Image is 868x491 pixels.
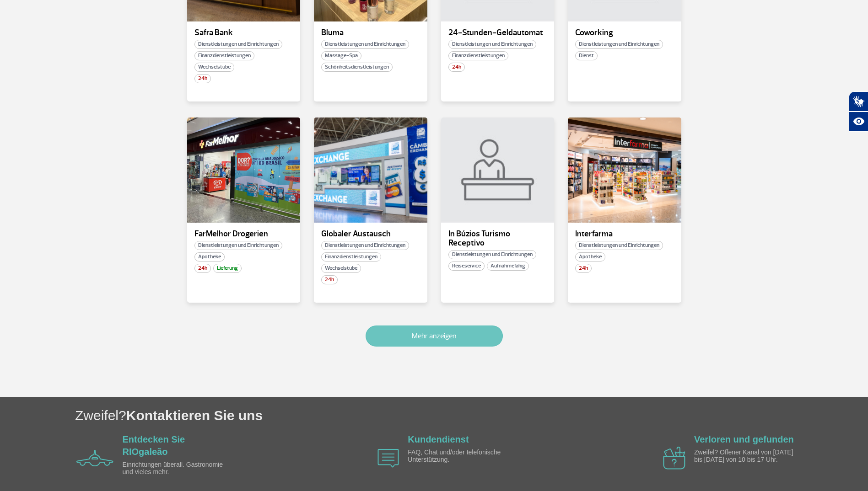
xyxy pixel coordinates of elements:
span: 24h [321,275,338,284]
span: Apotheke [575,252,605,262]
span: Dienst [575,51,598,60]
span: 24h [448,63,465,72]
a: Verloren und gefunden [694,434,794,444]
span: Dienstleistungen und Einrichtungen [194,40,282,49]
span: Dienstleistungen und Einrichtungen [448,250,536,259]
div: Hand Talk-Plugin für Barrierefreiheit. [849,91,868,132]
p: Zweifel? Offener Kanal von [DATE] bis [DATE] von 10 bis 17 Uhr. [694,449,799,463]
img: Flugzeug-Symbol [76,450,113,466]
p: FAQ, Chat und/oder telefonische Unterstützung. [408,449,513,463]
h1: Zweifel? [75,406,868,425]
a: Entdecken Sie RIOgaleão [123,434,185,457]
span: Schönheitsdienstleistungen [321,63,393,72]
img: Flugzeug-Symbol [377,449,399,468]
span: Dienstleistungen und Einrichtungen [321,40,409,49]
span: Finanzdienstleistungen [448,51,508,60]
span: Finanzdienstleistungen [194,51,254,60]
span: Apotheke [194,252,225,262]
p: Einrichtungen überall. Gastronomie und vieles mehr. [123,461,228,475]
span: Dienstleistungen und Einrichtungen [575,241,663,250]
span: Massage-Spa [321,51,361,60]
span: Kontaktieren Sie uns [126,408,263,423]
button: Öffnen Sie Hilfsressourcen. [849,112,868,132]
p: FarMelhor Drogerien [194,229,293,239]
span: Dienstleistungen und Einrichtungen [321,241,409,250]
span: 24h [575,264,592,273]
button: Offener Gebärdensprachübersetzer. [849,91,868,112]
button: Mehr anzeigen [366,326,503,347]
p: Bluma [321,28,420,37]
p: Interfarma [575,229,674,239]
span: 24h [194,264,211,273]
span: Finanzdienstleistungen [321,252,381,262]
span: Reiseservice [448,262,485,271]
p: Coworking [575,28,674,37]
span: Wechselstube [194,63,234,72]
img: Flugzeug-Symbol [663,447,685,470]
p: Safra Bank [194,28,293,37]
a: Kundendienst [408,434,469,444]
span: Dienstleistungen und Einrichtungen [575,40,663,49]
span: Lieferung [213,264,242,273]
p: 24-Stunden-Geldautomat [448,28,547,37]
p: Globaler Austausch [321,229,420,239]
span: Dienstleistungen und Einrichtungen [448,40,536,49]
p: In Búzios Turismo Receptivo [448,229,547,248]
span: Wechselstube [321,264,361,273]
span: Dienstleistungen und Einrichtungen [194,241,282,250]
span: Aufnahmefähig [487,262,529,271]
span: 24h [194,74,211,83]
